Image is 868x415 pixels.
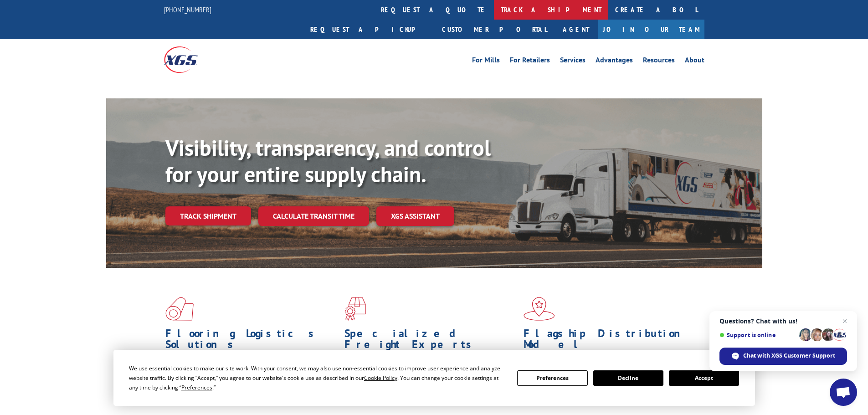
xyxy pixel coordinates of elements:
[165,328,338,354] h1: Flooring Logistics Solutions
[435,20,554,39] a: Customer Portal
[839,316,850,327] span: Close chat
[554,20,598,39] a: Agent
[344,328,517,354] h1: Specialized Freight Experts
[165,297,194,321] img: xgs-icon-total-supply-chain-intelligence-red
[643,56,675,67] a: Resources
[376,206,454,226] a: XGS ASSISTANT
[181,384,212,391] span: Preferences
[524,297,555,321] img: xgs-icon-flagship-distribution-model-red
[743,352,835,360] span: Chat with XGS Customer Support
[303,20,435,39] a: Request a pickup
[560,56,586,67] a: Services
[258,206,369,226] a: Calculate transit time
[165,133,491,188] b: Visibility, transparency, and control for your entire supply chain.
[719,318,847,325] span: Questions? Chat with us!
[669,370,739,386] button: Accept
[510,56,550,67] a: For Retailers
[719,332,796,338] span: Support is online
[344,297,366,321] img: xgs-icon-focused-on-flooring-red
[113,350,755,406] div: Cookie Consent Prompt
[164,5,211,14] a: [PHONE_NUMBER]
[830,379,857,406] div: Open chat
[685,56,704,67] a: About
[129,364,506,392] div: We use essential cookies to make our site work. With your consent, we may also use non-essential ...
[524,328,696,354] h1: Flagship Distribution Model
[472,56,500,67] a: For Mills
[593,370,663,386] button: Decline
[719,348,847,365] div: Chat with XGS Customer Support
[165,206,251,225] a: Track shipment
[364,374,397,382] span: Cookie Policy
[517,370,587,386] button: Preferences
[598,20,704,39] a: Join Our Team
[596,56,633,67] a: Advantages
